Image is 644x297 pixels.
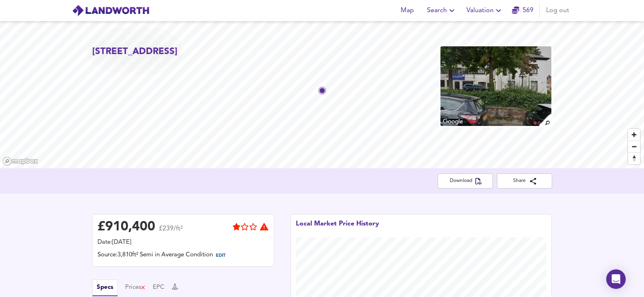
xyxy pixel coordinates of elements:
img: property [440,46,552,127]
div: £ 910,400 [97,217,156,238]
span: £239/ft² [159,225,183,237]
span: Share [503,177,546,185]
button: Zoom out [628,141,640,152]
div: Local Market Price History [296,219,379,237]
button: Prices [125,283,146,292]
div: Date: [DATE] [98,238,269,247]
span: Log out [546,5,569,16]
a: 569 [512,5,533,16]
button: Zoom in [628,129,640,141]
span: Download [444,177,486,185]
span: Valuation [466,5,503,16]
button: Download [438,173,493,189]
button: 569 [510,2,536,19]
span: Reset bearing to north [628,153,640,164]
img: search [538,113,552,127]
span: Search [427,5,457,16]
img: logo [72,4,150,17]
button: Specs [92,280,118,296]
span: EDIT [216,254,226,258]
button: Reset bearing to north [628,152,640,164]
div: Open Intercom Messenger [606,269,626,289]
button: Search [424,2,460,19]
button: Log out [543,2,572,19]
button: Share [497,173,552,189]
div: Source: 3,810ft² Semi in Average Condition [98,251,269,261]
a: Mapbox homepage [2,156,38,166]
span: Map [398,5,417,16]
button: EPC [153,283,165,292]
button: Valuation [463,2,507,19]
button: Map [395,2,421,19]
h2: [STREET_ADDRESS] [92,46,178,58]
